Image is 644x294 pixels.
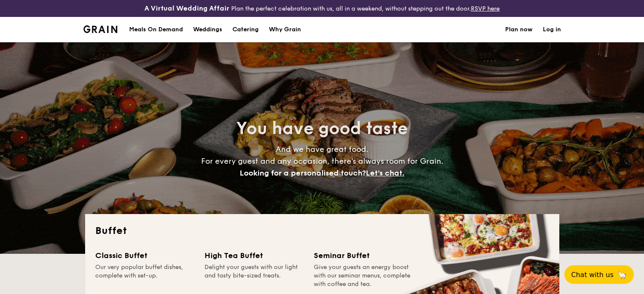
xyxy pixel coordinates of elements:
span: Chat with us [571,271,614,279]
div: Delight your guests with our light and tasty bite-sized treats. [205,263,304,289]
div: Plan the perfect celebration with us, all in a weekend, without stepping out the door. [108,3,537,14]
span: And we have great food. For every guest and any occasion, there’s always room for Grain. [201,145,443,178]
button: Chat with us🦙 [564,265,634,284]
div: High Tea Buffet [205,250,304,261]
a: Meals On Demand [124,17,188,42]
a: Logotype [83,25,118,33]
div: Classic Buffet [95,250,194,261]
a: Weddings [188,17,227,42]
h1: Catering [232,17,259,42]
div: Why Grain [269,17,301,42]
div: Give your guests an energy boost with our seminar menus, complete with coffee and tea. [314,263,413,289]
span: Looking for a personalised touch? [240,168,366,178]
span: You have good taste [236,118,408,139]
span: Let's chat. [366,168,404,178]
h4: A Virtual Wedding Affair [144,3,229,14]
a: Plan now [505,17,533,42]
a: Log in [543,17,561,42]
div: Weddings [193,17,222,42]
h2: Buffet [95,224,549,238]
img: Grain [83,25,118,33]
div: Meals On Demand [129,17,183,42]
span: 🦙 [617,270,627,280]
a: Catering [227,17,264,42]
a: Why Grain [264,17,306,42]
div: Seminar Buffet [314,250,413,261]
div: Our very popular buffet dishes, complete with set-up. [95,263,194,289]
a: RSVP here [471,5,500,12]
